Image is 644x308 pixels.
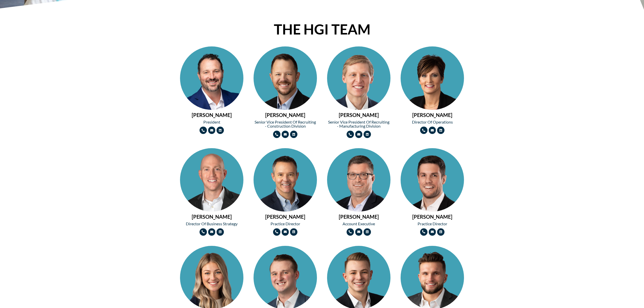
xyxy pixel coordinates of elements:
h2: [PERSON_NAME] [180,112,243,117]
h2: [PERSON_NAME] [254,214,317,219]
h2: Practice Director [254,222,317,226]
h2: THE HGI TEAM [177,22,467,36]
h2: President [180,120,243,124]
h2: [PERSON_NAME] [401,112,464,117]
h2: [PERSON_NAME] [327,112,390,117]
h2: Account Executive [327,222,390,226]
h2: Practice Director [401,222,464,226]
h2: Director of Business Strategy [180,222,243,226]
h2: [PERSON_NAME] [254,112,317,117]
h2: Senior Vice President of Recruiting - Manufacturing Division [327,120,390,128]
h2: Senior Vice President of Recruiting - Construction Division [254,120,317,128]
h2: Director of Operations [401,120,464,124]
h2: [PERSON_NAME] [180,214,243,219]
h2: [PERSON_NAME] [401,214,464,219]
h2: [PERSON_NAME] [327,214,390,219]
